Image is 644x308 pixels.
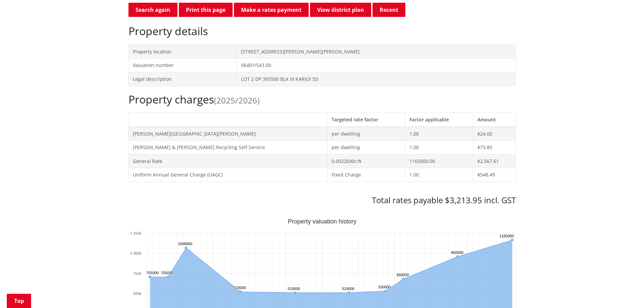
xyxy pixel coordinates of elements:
[237,72,516,86] td: LOT 2 DP 393500 BLK IX KARIOI SD
[7,294,31,308] a: Top
[327,154,405,168] td: 0.0022040c/$
[348,291,350,294] path: Tuesday, Jun 30, 12:00, 510,000. Capital Value.
[128,93,516,106] h2: Property charges
[167,276,169,278] path: Thursday, Jun 30, 12:00, 705,000. Capital Value.
[384,290,387,292] path: Friday, Jun 30, 12:00, 530,000. Capital Value.
[473,127,516,141] td: $24.00
[397,273,409,277] text: 680000
[373,3,405,17] button: Recent
[128,195,516,205] h3: Total rates payable $3,213.95 incl. GST
[234,3,309,17] a: Make a rates payment
[128,154,327,168] td: General Rate
[499,234,514,238] text: 1165000
[405,113,473,126] th: Factor applicable
[511,239,514,241] path: Sunday, Jun 30, 12:00, 1,165,000. Capital Value.
[234,286,246,290] text: 520000
[128,168,327,182] td: Uniform Annual General Charge (UAGC)
[288,218,356,225] text: Property valuation history
[293,291,296,294] path: Saturday, Jun 30, 12:00, 510,000. Capital Value.
[237,45,516,58] td: [STREET_ADDRESS][PERSON_NAME][PERSON_NAME]
[146,271,159,275] text: 705000
[148,276,151,278] path: Wednesday, Jun 30, 12:00, 705,000. Capital Value.
[473,113,516,126] th: Amount
[133,291,141,295] text: 500k
[179,3,233,17] button: Print this page
[327,168,405,182] td: Fixed Charge
[130,231,141,235] text: 1 250k
[327,127,405,141] td: per dwelling
[405,168,473,182] td: 1.00
[451,251,463,255] text: 960000
[161,271,173,275] text: 705000
[473,168,516,182] td: $548.49
[405,141,473,155] td: 1.00
[128,25,516,38] h2: Property details
[128,3,177,17] a: Search again
[128,45,237,58] td: Property location
[405,154,473,168] td: 1165000.00
[405,127,473,141] td: 1.00
[133,271,141,276] text: 750k
[473,154,516,168] td: $2,567.61
[342,287,355,291] text: 510000
[402,278,404,280] path: Saturday, Jun 30, 12:00, 680,000. Capital Value.
[184,246,187,249] path: Friday, Jun 30, 12:00, 1,068,000. Capital Value.
[128,141,327,155] td: [PERSON_NAME] & [PERSON_NAME] Recycling Self-Service
[128,127,327,141] td: [PERSON_NAME][GEOGRAPHIC_DATA][PERSON_NAME]
[178,242,192,246] text: 1068000
[310,3,371,17] a: View district plan
[239,290,242,293] path: Tuesday, Jun 30, 12:00, 520,000. Capital Value.
[237,58,516,72] td: 06401/543.00
[288,287,300,291] text: 510000
[214,95,260,106] span: (2025/2026)
[378,285,391,289] text: 530000
[128,58,237,72] td: Valuation number
[327,141,405,155] td: per dwelling
[613,280,637,304] iframe: Messenger Launcher
[327,113,405,126] th: Targeted rate factor
[456,255,459,258] path: Wednesday, Jun 30, 12:00, 960,000. Capital Value.
[473,141,516,155] td: $73.85
[130,251,141,255] text: 1 000k
[128,72,237,86] td: Legal description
